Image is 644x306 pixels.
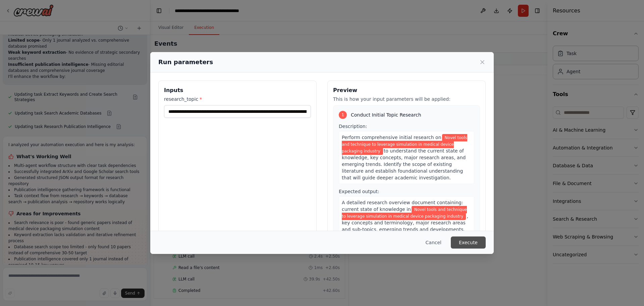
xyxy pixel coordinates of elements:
span: Perform comprehensive initial research on [342,135,441,140]
span: A detailed research overview document containing: current state of knowledge in [342,200,463,212]
p: This is how your input parameters will be applied: [333,96,480,102]
span: Description: [339,124,367,129]
h3: Inputs [164,86,311,94]
span: Expected output: [339,189,379,194]
span: to understand the current state of knowledge, key concepts, major research areas, and emerging tr... [342,148,466,180]
span: Conduct Initial Topic Research [351,112,421,118]
span: Variable: research_topic [342,206,467,220]
span: Variable: research_topic [342,134,467,155]
label: research_topic [164,96,311,102]
h2: Run parameters [158,57,213,67]
button: Cancel [420,236,447,249]
h3: Preview [333,86,480,94]
span: , key concepts and terminology, major research areas and sub-topics, emerging trends and developm... [342,213,468,246]
button: Execute [451,236,486,249]
div: 1 [339,111,347,119]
